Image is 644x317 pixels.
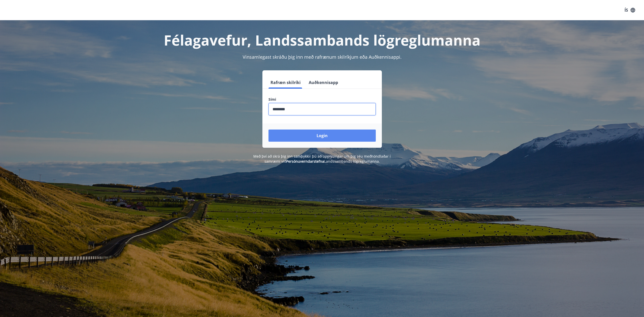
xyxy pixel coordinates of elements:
[253,154,391,164] span: Með því að skrá þig inn samþykkir þú að upplýsingar um þig séu meðhöndlaðar í samræmi við Landssa...
[286,159,324,164] a: Persónuverndarstefna
[268,76,303,89] button: Rafræn skilríki
[622,6,638,15] button: ÍS
[243,54,402,60] span: Vinsamlegast skráðu þig inn með rafrænum skilríkjum eða Auðkennisappi.
[146,30,498,50] h1: Félagavefur, Landssambands lögreglumanna
[268,97,376,102] label: Sími
[268,130,376,142] button: Login
[307,76,340,89] button: Auðkennisapp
